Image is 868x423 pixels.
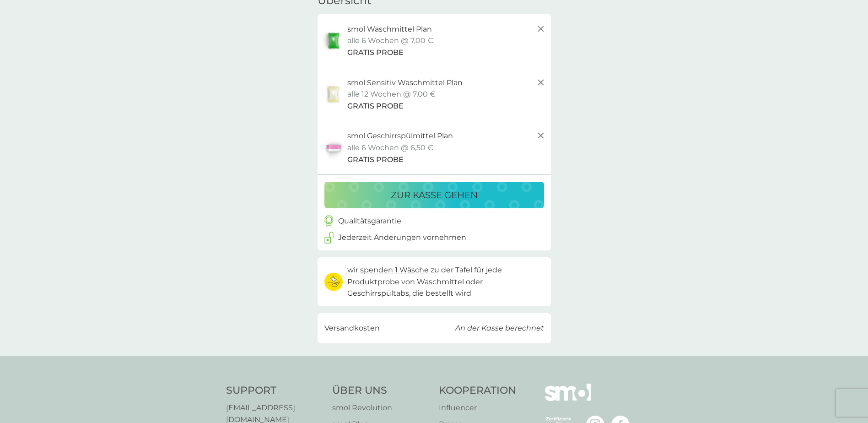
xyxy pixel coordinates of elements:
span: GRATIS PROBE [347,154,404,166]
p: alle 12 Wochen @ 7,00 € [347,88,436,100]
span: spenden 1 Wäsche [360,266,429,274]
p: alle 6 Wochen @ 7,00 € [347,35,433,47]
p: wir zu der Tafel für jede Produktprobe von Waschmittel oder Geschirrspültabs, die bestellt wird [347,264,544,299]
p: An der Kasse berechnet [455,322,544,334]
p: Versandkosten [324,322,380,334]
span: GRATIS PROBE [347,47,404,59]
p: smol Geschirrspülmittel Plan [347,130,453,142]
span: GRATIS PROBE [347,100,404,112]
p: Qualitätsgarantie [338,215,401,227]
p: smol Waschmittel Plan [347,23,432,35]
a: Influencer [439,402,516,414]
img: smol [545,384,591,415]
p: zur Kasse gehen [391,188,478,202]
h4: Support [226,384,323,398]
h4: Über Uns [332,384,430,398]
a: smol Revolution [332,402,430,414]
p: alle 6 Wochen @ 6,50 € [347,142,433,154]
h4: Kooperation [439,384,516,398]
p: Jederzeit Änderungen vornehmen [338,232,466,244]
p: smol Sensitiv Waschmittel Plan [347,77,463,89]
button: zur Kasse gehen [324,182,544,208]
